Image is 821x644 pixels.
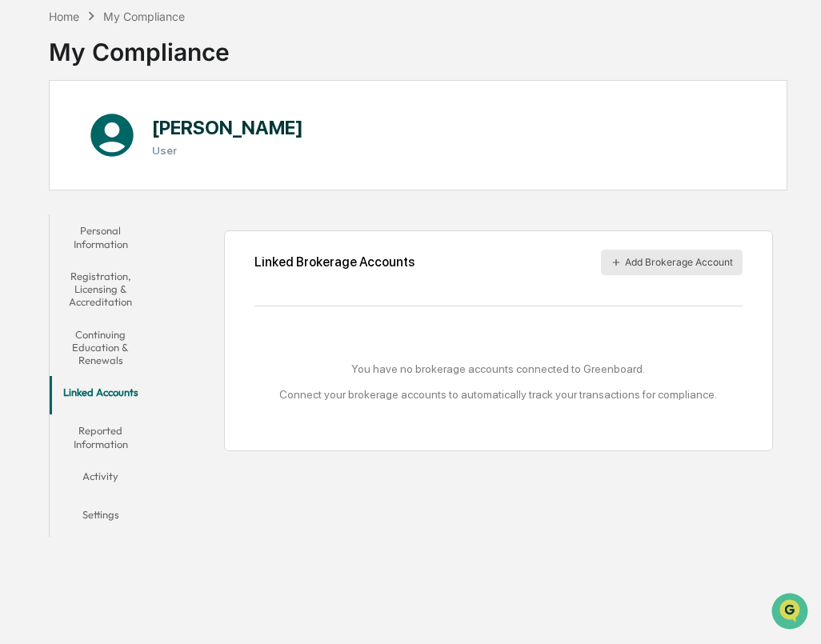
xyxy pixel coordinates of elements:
[54,138,202,151] div: We're available if you need us!
[16,203,29,216] div: 🖐️
[32,232,101,248] span: Data Lookup
[113,270,194,283] a: Powered byPylon
[272,127,291,146] button: Start new chat
[54,122,262,138] div: Start new chat
[132,202,198,218] span: Attestations
[254,254,415,270] div: Linked Brokerage Accounts
[16,234,29,246] div: 🔎
[103,10,185,23] div: My Compliance
[50,376,152,414] button: Linked Accounts
[116,203,129,216] div: 🗄️
[50,260,152,318] button: Registration, Licensing & Accreditation
[152,144,303,157] h3: User
[10,195,110,224] a: 🖐️Preclearance
[50,460,152,498] button: Activity
[49,25,230,66] div: My Compliance
[159,271,194,283] span: Pylon
[42,73,264,90] input: Clear
[50,318,152,377] button: Continuing Education & Renewals
[49,10,79,23] div: Home
[32,202,103,218] span: Preclearance
[50,214,152,260] button: Personal Information
[152,116,303,139] h1: [PERSON_NAME]
[770,591,813,634] iframe: Open customer support
[601,250,743,275] button: Add Brokerage Account
[10,226,107,254] a: 🔎Data Lookup
[16,34,291,59] p: How can we help?
[254,362,743,401] div: You have no brokerage accounts connected to Greenboard. Connect your brokerage accounts to automa...
[110,195,205,224] a: 🗄️Attestations
[16,122,45,151] img: 1746055101610-c473b297-6a78-478c-a979-82029cc54cd1
[50,498,152,537] button: Settings
[50,214,152,537] div: secondary tabs example
[50,414,152,460] button: Reported Information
